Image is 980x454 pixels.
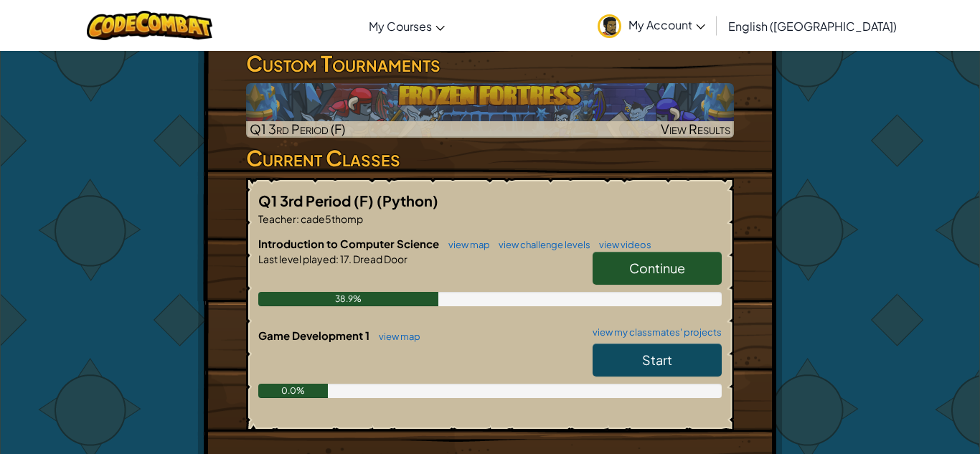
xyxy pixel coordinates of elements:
a: English ([GEOGRAPHIC_DATA]) [721,6,904,45]
span: Introduction to Computer Science [258,237,441,250]
div: 0.0% [258,384,328,398]
span: Last level played [258,252,336,265]
span: My Account [628,17,705,32]
span: English ([GEOGRAPHIC_DATA]) [728,19,897,34]
a: view my classmates' projects [585,328,722,337]
span: Teacher [258,212,296,225]
a: view videos [592,239,651,250]
img: Frozen Fortress [246,83,734,138]
span: Game Development 1 [258,328,372,342]
a: My Courses [362,6,452,45]
span: My Courses [369,19,432,34]
span: 17. [339,252,352,265]
img: CodeCombat logo [87,11,212,40]
span: Dread Door [352,252,407,265]
a: view map [372,331,420,342]
span: cade5thomp [299,212,363,225]
span: Q1 3rd Period (F) [250,120,345,137]
span: Continue [629,260,685,276]
span: Start [642,351,672,368]
h3: Current Classes [246,142,734,174]
h3: Custom Tournaments [246,47,734,80]
a: view map [441,239,490,250]
span: : [296,212,299,225]
a: Q1 3rd Period (F)View Results [246,83,734,138]
span: Q1 3rd Period (F) [258,191,377,209]
img: avatar [598,14,621,38]
div: 38.9% [258,292,438,306]
span: : [336,252,339,265]
a: My Account [590,3,712,48]
a: view challenge levels [491,239,590,250]
span: (Python) [377,191,438,209]
span: View Results [661,120,730,137]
